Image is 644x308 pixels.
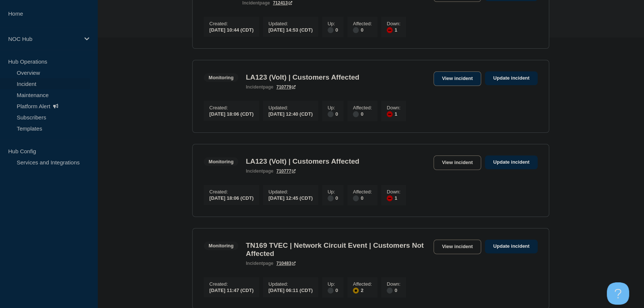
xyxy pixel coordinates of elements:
[353,110,372,117] div: 0
[246,157,359,166] h3: LA123 (Volt) | Customers Affected
[209,189,254,195] p: Created :
[607,282,629,305] iframe: Help Scout Beacon - Open
[387,110,400,117] div: 1
[8,36,80,42] p: NOC Hub
[387,288,393,293] div: disabled
[209,281,254,287] p: Created :
[268,281,313,287] p: Updated :
[387,26,400,33] div: 1
[209,287,254,293] div: [DATE] 11:47 (CDT)
[353,281,372,287] p: Affected :
[387,195,400,201] div: 1
[328,27,334,33] div: disabled
[242,0,270,6] p: page
[209,21,254,26] p: Created :
[328,105,338,110] p: Up :
[485,155,538,169] a: Update incident
[353,26,372,33] div: 0
[328,189,338,195] p: Up :
[246,169,273,174] p: page
[276,169,296,174] a: 710777
[353,189,372,195] p: Affected :
[328,288,334,293] div: disabled
[328,281,338,287] p: Up :
[204,73,238,82] span: Monitoring
[387,195,393,201] div: down
[204,157,238,166] span: Monitoring
[434,71,482,86] a: View incident
[328,111,334,117] div: disabled
[485,240,538,253] a: Update incident
[268,195,313,201] div: [DATE] 12:45 (CDT)
[246,84,273,90] p: page
[387,27,393,33] div: down
[353,287,372,293] div: 2
[353,21,372,26] p: Affected :
[209,195,254,201] div: [DATE] 18:06 (CDT)
[328,21,338,26] p: Up :
[209,110,254,117] div: [DATE] 18:06 (CDT)
[387,189,400,195] p: Down :
[246,73,359,81] h3: LA123 (Volt) | Customers Affected
[268,26,313,33] div: [DATE] 14:53 (CDT)
[268,105,313,110] p: Updated :
[209,26,254,33] div: [DATE] 10:44 (CDT)
[328,110,338,117] div: 0
[268,287,313,293] div: [DATE] 06:11 (CDT)
[434,240,482,254] a: View incident
[268,110,313,117] div: [DATE] 12:40 (CDT)
[353,195,372,201] div: 0
[273,0,292,6] a: 712413
[242,0,260,6] span: incident
[204,241,238,250] span: Monitoring
[246,261,263,266] span: incident
[353,111,359,117] div: disabled
[209,105,254,110] p: Created :
[387,287,400,293] div: 0
[353,27,359,33] div: disabled
[353,105,372,110] p: Affected :
[353,288,359,293] div: affected
[328,195,338,201] div: 0
[268,21,313,26] p: Updated :
[328,287,338,293] div: 0
[353,195,359,201] div: disabled
[328,195,334,201] div: disabled
[276,261,296,266] a: 710483
[268,189,313,195] p: Updated :
[434,155,482,170] a: View incident
[328,26,338,33] div: 0
[387,281,400,287] p: Down :
[246,241,429,258] h3: TN169 TVEC | Network Circuit Event | Customers Not Affected
[387,105,400,110] p: Down :
[246,84,263,90] span: incident
[485,71,538,85] a: Update incident
[246,261,273,266] p: page
[276,84,296,90] a: 710779
[246,169,263,174] span: incident
[387,111,393,117] div: down
[387,21,400,26] p: Down :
